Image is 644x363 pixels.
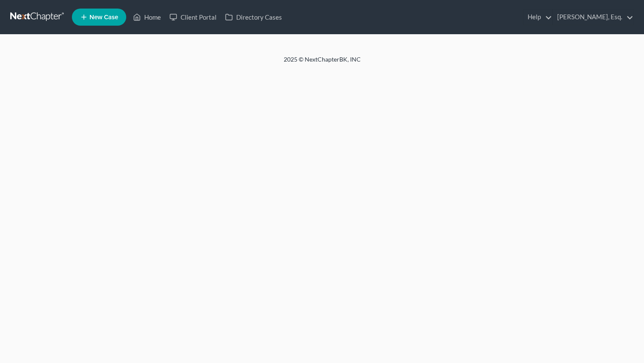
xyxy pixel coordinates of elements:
a: [PERSON_NAME], Esq. [553,9,633,25]
new-legal-case-button: New Case [72,9,126,26]
a: Home [129,9,165,25]
a: Help [523,9,552,25]
div: 2025 © NextChapterBK, INC [78,55,566,71]
a: Directory Cases [221,9,286,25]
a: Client Portal [165,9,221,25]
